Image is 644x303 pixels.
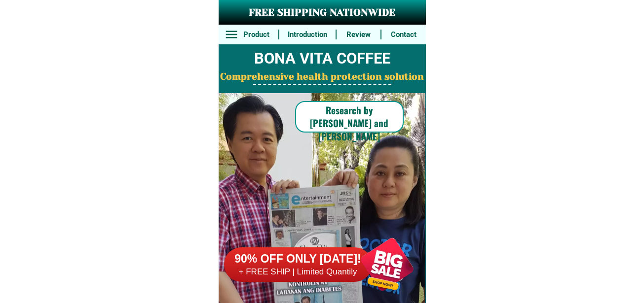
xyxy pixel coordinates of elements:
[284,29,330,40] h6: Introduction
[219,47,426,70] h2: BONA VITA COFFEE
[239,29,273,40] h6: Product
[387,29,420,40] h6: Contact
[219,70,426,84] h2: Comprehensive health protection solution
[295,103,404,143] h6: Research by [PERSON_NAME] and [PERSON_NAME]
[219,5,426,20] h3: FREE SHIPPING NATIONWIDE
[224,252,372,267] h6: 90% OFF ONLY [DATE]!
[342,29,376,40] h6: Review
[224,267,372,277] h6: + FREE SHIP | Limited Quantily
